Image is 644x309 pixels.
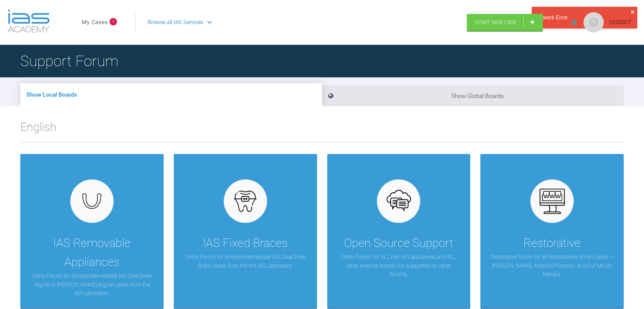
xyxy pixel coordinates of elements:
p: Restorative forum for all Restoratively driven cases – [PERSON_NAME], Anterior/Posterior, and Ful... [491,253,614,279]
a: IAS Removable AppliancesOrtho Forum for simple/intermediate IAS ClearSmile Aligner or [PERSON_NAM... [20,154,164,308]
img: logo-light.3e3ef733.png [8,9,50,33]
div: IAS Fixed Braces [203,234,288,253]
a: My Cases [82,18,108,27]
span: 1 [110,18,117,25]
span: Browse all IAS Services [148,18,203,27]
li: Show Global Boards [322,85,624,106]
div: IAS Removable Appliances [30,234,153,272]
div: Open Source Support [344,234,453,253]
p: Ortho Forum for ALL non-IAS appliances and ALL other external brands not supported on other forums. [337,253,460,279]
a: Open Source SupportOrtho Forum for ALL non-IAS appliances and ALL other external brands not suppo... [327,154,471,308]
div: Restorative [523,234,581,253]
img: restorative.65e8f6b6.svg [539,188,565,214]
p: Ortho Forum for simple/intermediate IAS ClearSmile Aligner or [PERSON_NAME] Aligner cases from th... [30,272,153,298]
a: IAS Fixed BracesOrtho Forum for simple/intermediate IAS ClearSmile Brace cases from the the IAS L... [174,154,317,308]
a: Start New Case [467,14,543,31]
img: removables.927eaa4e.svg [79,191,105,211]
h2: English [20,118,624,142]
img: opensource.6e495855.svg [386,188,412,214]
h1: Support Forum [20,49,118,73]
img: profile.png [583,12,604,33]
a: RestorativeRestorative forum for all Restoratively driven cases – [PERSON_NAME], Anterior/Posteri... [480,154,624,308]
img: fixed.9f4e6236.svg [232,188,258,214]
li: Show Local Boards [20,83,322,106]
span: Start New Case [475,19,517,25]
p: Ortho Forum for simple/intermediate IAS ClearSmile Brace cases from the the IAS Laboratory. [184,253,307,270]
a: Logout [609,18,632,27]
